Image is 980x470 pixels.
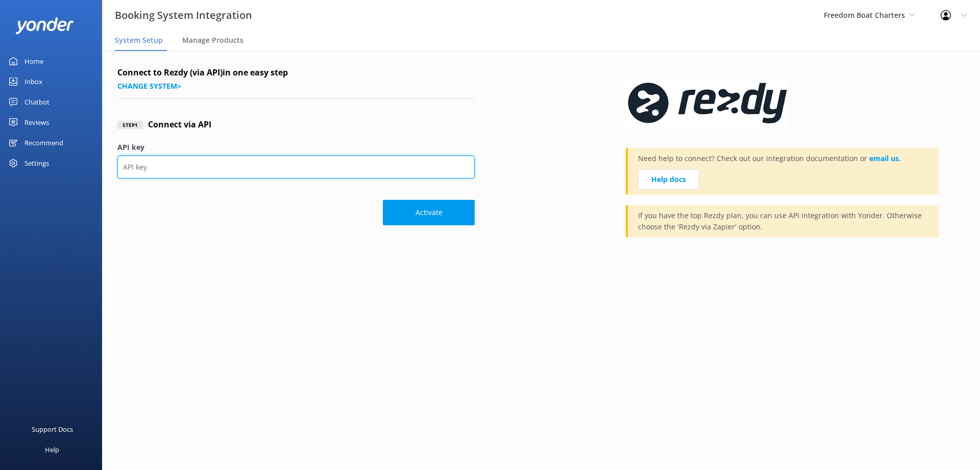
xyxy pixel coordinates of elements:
[115,35,163,45] span: System Setup
[383,200,475,225] button: Activate
[626,66,792,138] img: 1624324453..png
[24,112,49,133] div: Reviews
[32,419,73,439] div: Support Docs
[45,439,59,460] div: Help
[638,153,901,169] p: Need help to connect? Check out our integration documentation or
[24,71,42,92] div: Inbox
[638,169,699,190] a: Help docs
[626,205,939,238] div: If you have the top Rezdy plan, you can use API integration with Yonder. Otherwise choose the 'Re...
[869,153,901,163] a: email us.
[15,17,74,34] img: yonder-white-logo.png
[24,153,49,173] div: Settings
[182,35,243,45] span: Manage Products
[117,155,475,178] input: API key
[24,92,50,112] div: Chatbot
[117,81,181,91] a: Change system>
[24,133,63,153] div: Recommend
[148,118,211,132] h4: Connect via API
[117,142,475,153] label: API key
[824,10,905,20] span: Freedom Boat Charters
[24,51,43,71] div: Home
[115,7,252,23] h3: Booking System Integration
[117,66,475,80] h4: Connect to Rezdy (via API) in one easy step
[117,121,143,129] div: Step 1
